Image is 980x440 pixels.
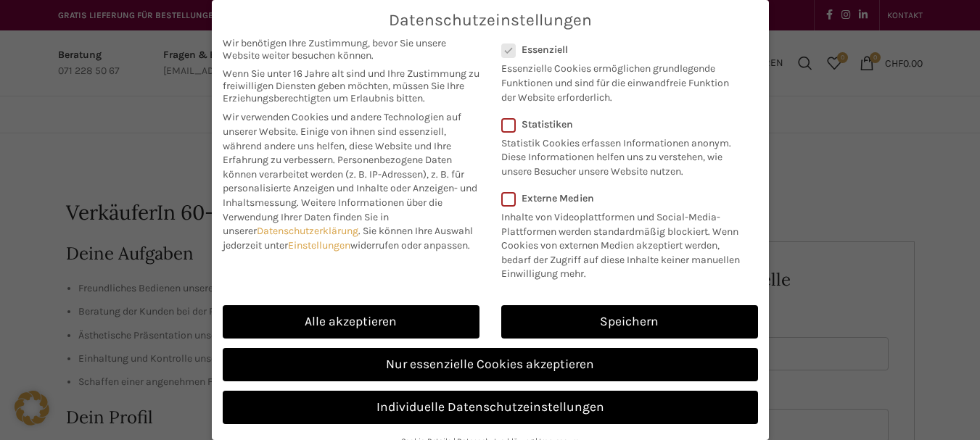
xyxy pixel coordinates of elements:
span: Sie können Ihre Auswahl jederzeit unter widerrufen oder anpassen. [223,225,473,252]
span: Wir benötigen Ihre Zustimmung, bevor Sie unsere Website weiter besuchen können. [223,37,479,62]
p: Statistik Cookies erfassen Informationen anonym. Diese Informationen helfen uns zu verstehen, wie... [501,130,739,179]
a: Nur essenzielle Cookies akzeptieren [223,348,758,381]
a: Alle akzeptieren [223,305,479,339]
a: Einstellungen [288,239,350,252]
p: Essenzielle Cookies ermöglichen grundlegende Funktionen und sind für die einwandfreie Funktion de... [501,56,739,104]
label: Essenziell [501,43,739,56]
label: Externe Medien [501,192,749,204]
a: Speichern [501,305,758,339]
span: Datenschutzeinstellungen [389,11,592,30]
span: Personenbezogene Daten können verarbeitet werden (z. B. IP-Adressen), z. B. für personalisierte A... [223,154,477,209]
span: Wenn Sie unter 16 Jahre alt sind und Ihre Zustimmung zu freiwilligen Diensten geben möchten, müss... [223,67,479,104]
p: Inhalte von Videoplattformen und Social-Media-Plattformen werden standardmäßig blockiert. Wenn Co... [501,204,749,281]
label: Statistiken [501,118,739,130]
a: Datenschutzerklärung [257,225,358,237]
span: Wir verwenden Cookies und andere Technologien auf unserer Website. Einige von ihnen sind essenzie... [223,111,461,166]
a: Individuelle Datenschutzeinstellungen [223,391,758,424]
span: Weitere Informationen über die Verwendung Ihrer Daten finden Sie in unserer . [223,196,442,237]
